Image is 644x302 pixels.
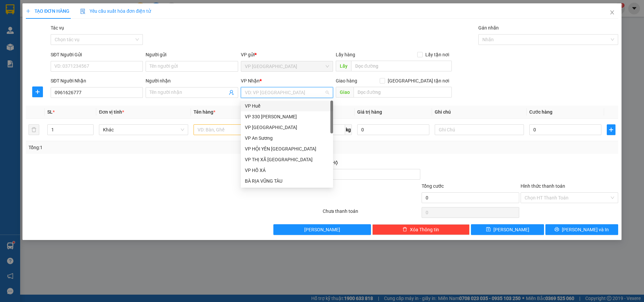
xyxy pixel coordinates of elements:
div: VP THỊ XÃ [GEOGRAPHIC_DATA] [245,156,329,163]
span: plus [26,9,31,13]
input: Dọc đường [351,61,452,71]
span: VP Đà Lạt [245,61,329,71]
input: Dọc đường [354,87,452,98]
label: Hình thức thanh toán [521,183,565,189]
div: VP HỘI YÊN HẢI LĂNG [241,143,333,154]
img: icon [80,9,86,14]
span: Giá trị hàng [357,109,382,115]
div: Người gửi [146,51,238,58]
input: Ghi Chú [435,124,524,135]
button: printer[PERSON_NAME] và In [545,224,618,235]
span: close [609,10,615,15]
div: VP THỊ XÃ QUẢNG TRỊ [241,154,333,165]
span: Đơn vị tính [99,109,124,115]
div: VP 330 Lê Duẫn [241,111,333,122]
div: VP HỒ XÁ [245,167,329,174]
span: plus [33,89,43,95]
span: Thu Hộ [323,160,338,165]
span: [GEOGRAPHIC_DATA] tận nơi [385,77,452,84]
th: Ghi chú [432,106,527,119]
span: [PERSON_NAME] và In [562,226,609,233]
span: Tên hàng [194,109,215,115]
div: Chưa thanh toán [322,207,421,219]
span: Lấy hàng [336,52,355,57]
span: printer [554,227,559,232]
div: BÀ RỊA VŨNG TÀU [245,177,329,185]
span: SL [47,109,53,115]
span: save [486,227,491,232]
div: Người nhận [146,77,238,84]
div: VP Huế [241,101,333,111]
button: save[PERSON_NAME] [471,224,544,235]
div: Tổng: 1 [29,144,249,151]
button: Close [603,3,622,22]
span: Giao hàng [336,78,357,83]
input: 0 [357,124,429,135]
label: Gán nhãn [478,25,499,31]
div: VP [GEOGRAPHIC_DATA] [245,124,329,131]
span: Xóa Thông tin [410,226,439,233]
div: VP Huế [245,102,329,110]
div: SĐT Người Gửi [51,51,143,58]
input: VD: Bàn, Ghế [194,124,283,135]
button: [PERSON_NAME] [273,224,371,235]
span: TẠO ĐƠN HÀNG [26,8,69,14]
button: deleteXóa Thông tin [372,224,470,235]
span: kg [345,124,352,135]
span: Lấy [336,61,351,71]
div: SĐT Người Nhận [51,77,143,84]
span: VP Nhận [241,78,260,83]
button: plus [607,124,615,135]
div: VP HỒ XÁ [241,165,333,176]
button: plus [32,86,43,97]
span: Lấy tận nơi [423,51,452,58]
label: Tác vụ [51,25,64,31]
span: delete [402,227,407,232]
span: Yêu cầu xuất hóa đơn điện tử [80,8,151,14]
span: Cước hàng [529,109,552,115]
span: user-add [229,90,234,95]
div: VP Đà Lạt [241,122,333,133]
span: plus [607,127,615,132]
span: [PERSON_NAME] [304,226,340,233]
span: [PERSON_NAME] [493,226,529,233]
span: Khác [103,125,184,135]
div: VP HỘI YÊN [GEOGRAPHIC_DATA] [245,145,329,153]
div: VP gửi [241,51,333,58]
span: Giao [336,87,354,98]
div: BÀ RỊA VŨNG TÀU [241,176,333,186]
button: delete [29,124,39,135]
div: VP An Sương [241,133,333,143]
div: VP 330 [PERSON_NAME] [245,113,329,120]
span: Tổng cước [422,183,444,189]
div: VP An Sương [245,134,329,142]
